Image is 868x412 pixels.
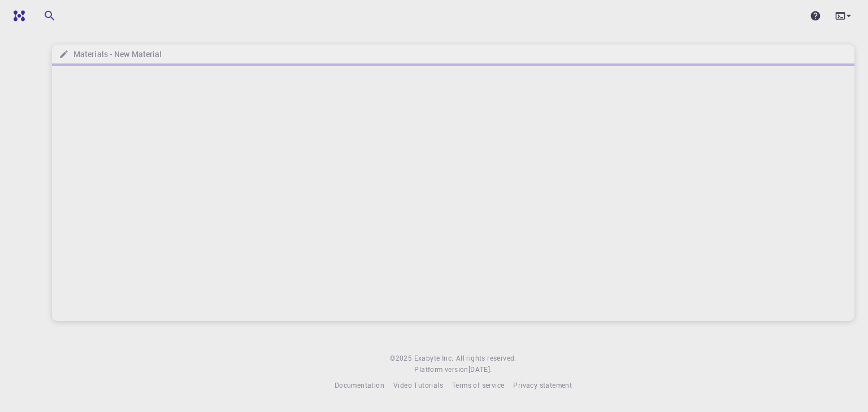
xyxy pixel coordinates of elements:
span: Exabyte Inc. [414,353,454,362]
span: © 2025 [390,353,414,364]
span: [DATE] . [468,365,492,374]
span: Privacy statement [513,380,572,389]
a: Privacy statement [513,380,572,391]
img: logo [9,10,25,21]
a: Exabyte Inc. [414,353,454,364]
a: [DATE]. [468,364,492,375]
a: Video Tutorials [393,380,443,391]
span: Terms of service [452,380,504,389]
span: All rights reserved. [456,353,517,364]
nav: breadcrumb [57,48,164,60]
a: Terms of service [452,380,504,391]
h6: Materials - New Material [69,48,162,60]
span: Platform version [414,364,468,375]
a: Documentation [335,380,384,391]
span: Video Tutorials [393,380,443,389]
span: Documentation [335,380,384,389]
